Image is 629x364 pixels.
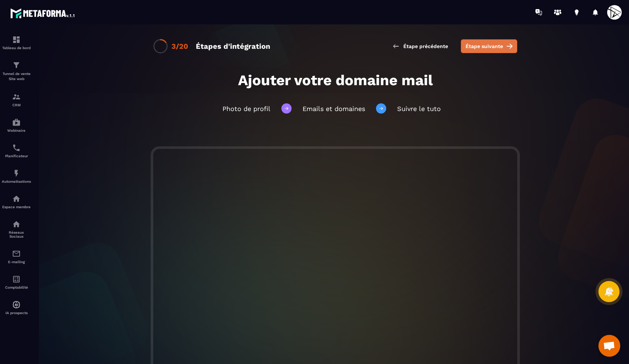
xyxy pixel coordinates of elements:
button: Étape suivante [461,39,517,53]
img: automations [12,300,21,309]
p: Automatisations [2,179,31,183]
a: formationformationCRM [2,87,31,112]
img: accountant [12,275,21,284]
p: IA prospects [2,311,31,315]
a: automationsautomationsEspace membre [2,189,31,214]
a: automationsautomationsWebinaire [2,112,31,138]
span: Suivre le tuto [397,105,441,112]
span: Emails et domaines [302,105,365,112]
button: Étape précédente [387,40,454,53]
p: Comptabilité [2,285,31,289]
p: Espace membre [2,205,31,209]
p: Tunnel de vente Site web [2,71,31,82]
span: Photo de profil [222,105,270,112]
a: social-networksocial-networkRéseaux Sociaux [2,214,31,244]
span: Étape précédente [403,43,448,50]
a: automationsautomationsAutomatisations [2,163,31,189]
a: schedulerschedulerPlanificateur [2,138,31,163]
p: Tableau de bord [2,46,31,50]
div: Ouvrir le chat [598,335,620,357]
div: 3/20 [171,42,188,51]
img: automations [12,194,21,203]
a: formationformationTableau de bord [2,30,31,55]
a: emailemailE-mailing [2,244,31,269]
p: Planificateur [2,154,31,158]
p: CRM [2,103,31,107]
p: E-mailing [2,260,31,264]
p: Webinaire [2,128,31,132]
div: Étapes d'intégration [196,42,270,51]
a: formationformationTunnel de vente Site web [2,55,31,87]
img: logo [10,7,76,20]
p: Réseaux Sociaux [2,230,31,238]
img: formation [12,35,21,44]
a: accountantaccountantComptabilité [2,269,31,295]
h1: Ajouter votre domaine mail [94,72,576,89]
img: social-network [12,220,21,229]
img: formation [12,61,21,70]
img: email [12,249,21,258]
span: Étape suivante [466,43,503,50]
img: automations [12,169,21,178]
img: scheduler [12,143,21,152]
img: automations [12,118,21,127]
img: formation [12,92,21,101]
